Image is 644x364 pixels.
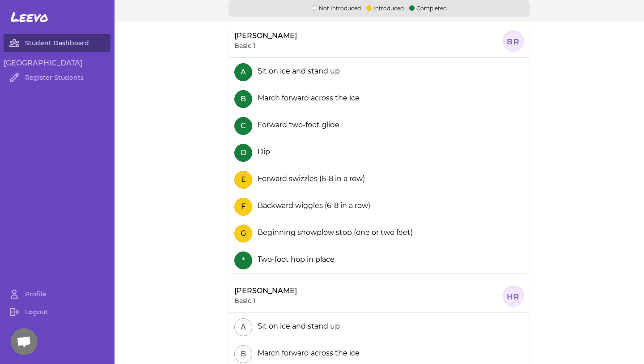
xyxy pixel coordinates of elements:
p: Completed [409,4,447,12]
button: B [234,90,252,108]
div: Dip [254,147,270,157]
a: Profile [4,285,110,303]
a: Register Students [4,69,110,87]
div: March forward across the ice [254,93,360,104]
button: A [234,63,252,81]
div: Two-foot hop in place [254,254,335,265]
div: Sit on ice and stand up [254,66,340,77]
div: Open chat [11,328,38,355]
h3: [GEOGRAPHIC_DATA] [4,58,110,69]
button: E [234,171,252,189]
div: Forward two-foot glide [254,120,339,130]
p: Not Introduced [312,4,361,12]
span: Leevo [11,9,48,25]
button: B [234,345,252,363]
p: Introduced [366,4,404,12]
p: [PERSON_NAME] [234,286,297,296]
button: F [234,198,252,216]
a: Logout [4,303,110,321]
p: Basic 1 [234,296,255,305]
button: D [234,144,252,162]
div: Forward swizzles (6-8 in a row) [254,173,365,184]
div: Beginning snowplow stop (one or two feet) [254,227,413,238]
button: C [234,117,252,135]
button: A [234,318,252,336]
p: [PERSON_NAME] [234,30,297,41]
div: March forward across the ice [254,348,360,359]
div: Sit on ice and stand up [254,321,340,332]
button: G [234,225,252,243]
div: Backward wiggles (6-8 in a row) [254,200,370,211]
p: Basic 1 [234,41,255,50]
a: Student Dashboard [4,34,110,52]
